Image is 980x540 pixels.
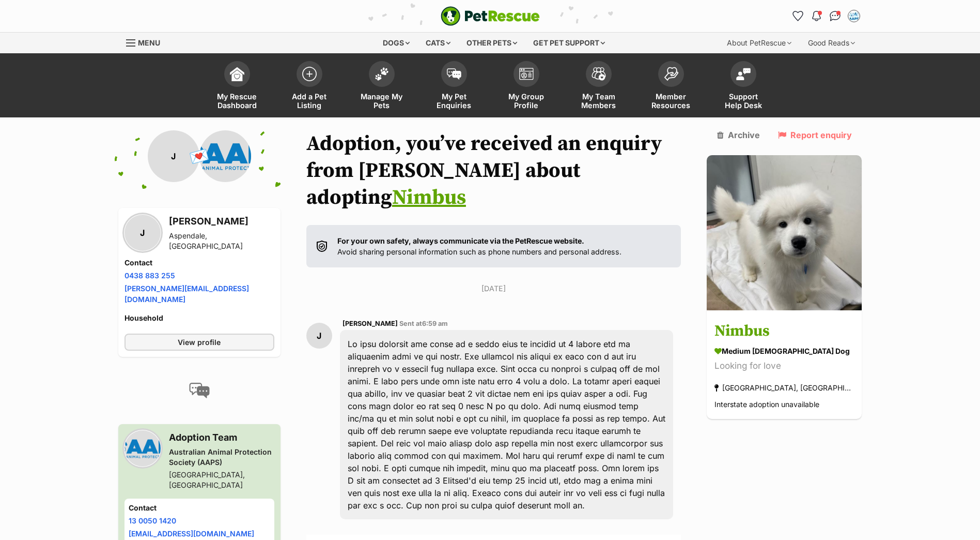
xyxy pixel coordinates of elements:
h1: Adoption, you’ve received an enquiry from [PERSON_NAME] about adopting [306,130,681,211]
ul: Account quick links [790,8,862,24]
h3: Adoption Team [169,430,274,445]
span: Menu [138,38,160,47]
div: J [125,215,161,251]
h4: Household [125,313,274,323]
div: J [148,130,199,182]
p: [DATE] [306,283,681,294]
a: [PERSON_NAME][EMAIL_ADDRESS][DOMAIN_NAME] [125,284,249,304]
span: My Group Profile [503,92,550,110]
div: Other pets [459,33,524,53]
div: Get pet support [526,33,612,53]
a: Support Help Desk [707,56,780,117]
a: My Pet Enquiries [418,56,490,117]
img: conversation-icon-4a6f8262b818ee0b60e3300018af0b2d0b884aa5de6e9bcb8d3d4eeb1a70a7c4.svg [189,383,210,398]
a: Nimbus [392,185,466,211]
a: 0438 883 255 [125,271,175,280]
img: help-desk-icon-fdf02630f3aa405de69fd3d07c3f3aa587a6932b1a1747fa1d2bba05be0121f9.svg [736,68,751,80]
span: [PERSON_NAME] [343,320,398,327]
h4: Contact [129,503,270,513]
div: medium [DEMOGRAPHIC_DATA] Dog [714,346,854,357]
div: Australian Animal Protection Society (AAPS) [169,447,274,468]
img: notifications-46538b983faf8c2785f20acdc204bb7945ddae34d4c08c2a6579f10ce5e182be.svg [812,11,820,21]
img: Adoption Team profile pic [849,11,859,21]
span: Add a Pet Listing [286,92,333,110]
span: View profile [178,337,221,348]
div: Lo ipsu dolorsit ame conse ad e seddo eius te incidid ut 4 labore etd ma aliquaenim admi ve qui n... [340,330,674,519]
img: chat-41dd97257d64d25036548639549fe6c8038ab92f7586957e7f3b1b290dea8141.svg [830,11,841,21]
img: member-resources-icon-8e73f808a243e03378d46382f2149f9095a855e16c252ad45f914b54edf8863c.svg [664,67,678,81]
span: My Pet Enquiries [431,92,477,110]
button: Notifications [808,8,825,24]
div: About PetRescue [720,33,799,53]
div: J [306,323,332,349]
div: Good Reads [801,33,862,53]
div: Dogs [376,33,417,53]
a: 13 0050 1420 [129,516,176,525]
a: Conversations [827,8,844,24]
a: Member Resources [635,56,707,117]
span: Sent at [399,320,448,327]
div: [GEOGRAPHIC_DATA], [GEOGRAPHIC_DATA] [169,470,274,490]
button: My account [846,8,862,24]
span: My Team Members [575,92,622,110]
a: My Group Profile [490,56,563,117]
div: Cats [418,33,458,53]
img: Nimbus [707,155,862,310]
h3: Nimbus [714,320,854,343]
strong: For your own safety, always communicate via the PetRescue website. [337,236,584,245]
a: Nimbus medium [DEMOGRAPHIC_DATA] Dog Looking for love [GEOGRAPHIC_DATA], [GEOGRAPHIC_DATA] Inters... [707,312,862,419]
img: logo-e224e6f780fb5917bec1dbf3a21bbac754714ae5b6737aabdf751b685950b380.svg [441,6,540,26]
a: Archive [717,130,760,140]
div: [GEOGRAPHIC_DATA], [GEOGRAPHIC_DATA] [714,381,854,395]
img: Australian Animal Protection Society (AAPS) profile pic [199,130,251,182]
a: My Team Members [563,56,635,117]
span: Support Help Desk [720,92,767,110]
p: Avoid sharing personal information such as phone numbers and personal address. [337,235,621,258]
img: group-profile-icon-3fa3cf56718a62981997c0bc7e787c4b2cf8bcc04b72c1350f741eb67cf2f40e.svg [519,68,534,80]
span: 💌 [188,145,211,168]
h3: [PERSON_NAME] [169,214,274,229]
a: Add a Pet Listing [273,56,346,117]
img: team-members-icon-5396bd8760b3fe7c0b43da4ab00e1e3bb1a5d9ba89233759b79545d2d3fc5d0d.svg [592,67,606,81]
span: 6:59 am [422,320,448,327]
a: Report enquiry [778,130,852,140]
span: Member Resources [648,92,694,110]
h4: Contact [125,258,274,268]
img: add-pet-listing-icon-0afa8454b4691262ce3f59096e99ab1cd57d4a30225e0717b998d2c9b9846f56.svg [302,67,317,81]
a: PetRescue [441,6,540,26]
a: Manage My Pets [346,56,418,117]
img: pet-enquiries-icon-7e3ad2cf08bfb03b45e93fb7055b45f3efa6380592205ae92323e6603595dc1f.svg [447,68,461,80]
span: My Rescue Dashboard [214,92,260,110]
a: Favourites [790,8,806,24]
img: Australian Animal Protection Society (AAPS) profile pic [125,430,161,467]
a: [EMAIL_ADDRESS][DOMAIN_NAME] [129,529,254,538]
a: View profile [125,334,274,351]
a: Menu [126,33,167,51]
a: My Rescue Dashboard [201,56,273,117]
span: Interstate adoption unavailable [714,400,819,409]
div: Looking for love [714,359,854,373]
span: Manage My Pets [359,92,405,110]
img: dashboard-icon-eb2f2d2d3e046f16d808141f083e7271f6b2e854fb5c12c21221c1fb7104beca.svg [230,67,244,81]
div: Aspendale, [GEOGRAPHIC_DATA] [169,231,274,251]
img: manage-my-pets-icon-02211641906a0b7f246fdf0571729dbe1e7629f14944591b6c1af311fb30b64b.svg [375,67,389,81]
